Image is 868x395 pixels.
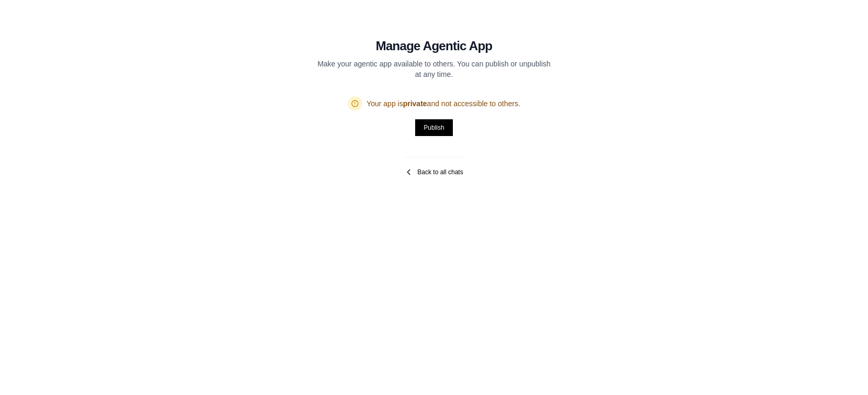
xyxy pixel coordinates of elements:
h1: Manage Agentic App [376,38,493,54]
a: Back to all chats [405,168,463,176]
span: Your app is and not accessible to others. [366,98,520,109]
button: Publish [415,119,452,136]
p: Make your agentic app available to others. You can publish or unpublish at any time. [317,59,551,80]
span: private [403,99,427,108]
